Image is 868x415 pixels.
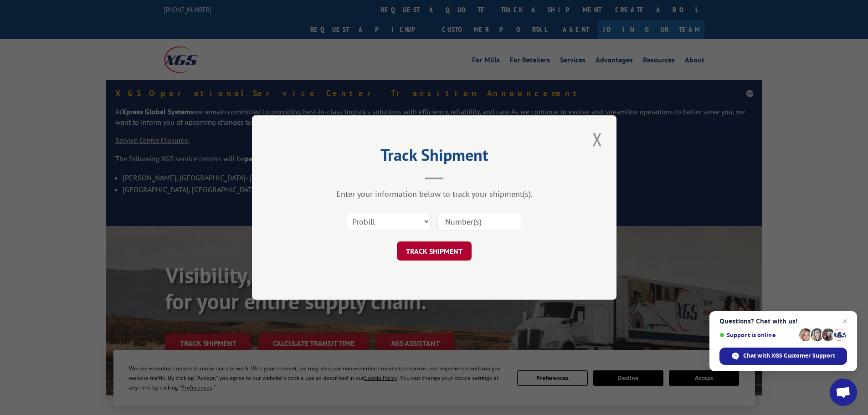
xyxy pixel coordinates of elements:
[719,318,847,325] span: Questions? Chat with us!
[719,348,847,365] span: Chat with XGS Customer Support
[298,189,571,199] div: Enter your information below to track your shipment(s).
[397,241,472,261] button: TRACK SHIPMENT
[298,149,571,166] h2: Track Shipment
[830,379,857,406] a: Open chat
[437,212,521,231] input: Number(s)
[590,127,605,152] button: Close modal
[719,332,796,338] span: Support is online
[743,352,835,360] span: Chat with XGS Customer Support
